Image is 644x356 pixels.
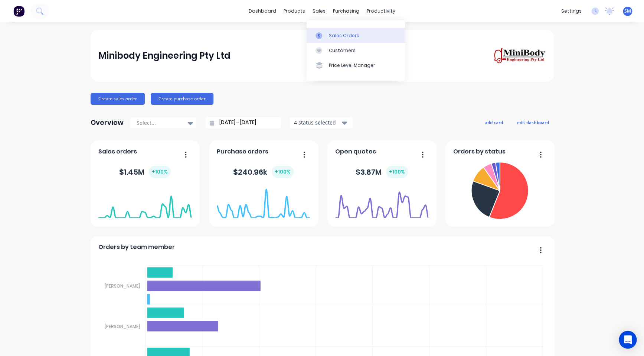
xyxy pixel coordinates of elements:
[233,166,294,178] div: $ 240.96k
[363,6,399,17] div: productivity
[329,32,359,39] div: Sales Orders
[119,166,171,178] div: $ 1.45M
[294,119,341,126] div: 4 status selected
[307,43,405,58] a: Customers
[558,6,585,17] div: settings
[307,58,405,73] a: Price Level Manager
[98,147,137,156] span: Sales orders
[290,117,353,128] button: 4 status selected
[245,6,280,17] a: dashboard
[272,166,294,178] div: + 100 %
[98,243,175,252] span: Orders by team member
[329,47,356,54] div: Customers
[619,331,637,349] div: Open Intercom Messenger
[624,8,631,14] span: SM
[307,28,405,43] a: Sales Orders
[386,166,408,178] div: + 100 %
[494,47,546,64] img: Minibody Engineering Pty Ltd
[91,93,145,105] button: Create sales order
[91,115,124,130] div: Overview
[309,6,329,17] div: sales
[105,323,140,329] tspan: [PERSON_NAME]
[329,62,375,69] div: Price Level Manager
[13,6,24,17] img: Factory
[98,48,231,63] div: Minibody Engineering Pty Ltd
[280,6,309,17] div: products
[149,166,171,178] div: + 100 %
[335,147,376,156] span: Open quotes
[512,117,554,127] button: edit dashboard
[105,283,140,289] tspan: [PERSON_NAME]
[217,147,268,156] span: Purchase orders
[356,166,408,178] div: $ 3.87M
[151,93,213,105] button: Create purchase order
[453,147,506,156] span: Orders by status
[329,6,363,17] div: purchasing
[480,117,508,127] button: add card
